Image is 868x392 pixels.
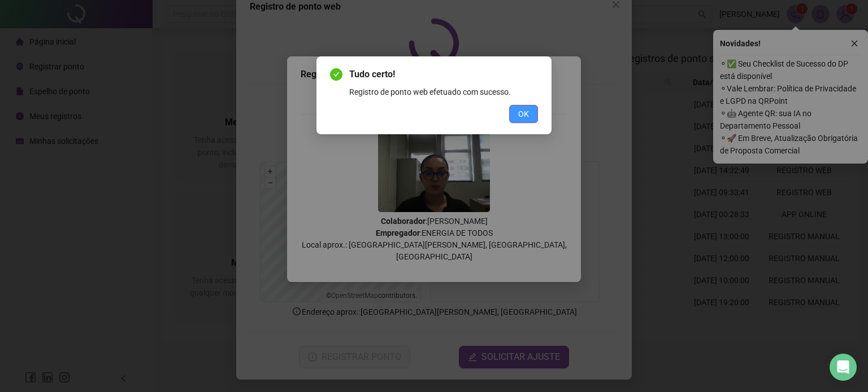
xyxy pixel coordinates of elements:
[509,105,538,123] button: OK
[830,354,857,381] div: Open Intercom Messenger
[330,68,342,81] span: check-circle
[349,68,538,81] span: Tudo certo!
[349,86,538,98] div: Registro de ponto web efetuado com sucesso.
[518,108,529,120] span: OK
